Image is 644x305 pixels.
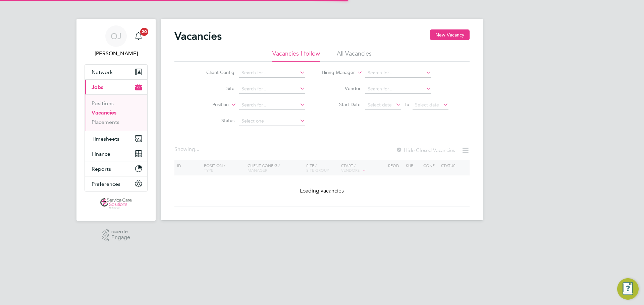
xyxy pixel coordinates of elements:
[92,69,113,75] span: Network
[111,32,121,41] span: OJ
[337,50,372,62] li: All Vacancies
[92,119,119,125] a: Placements
[316,69,355,76] label: Hiring Manager
[92,166,111,172] span: Reports
[196,85,234,91] label: Site
[195,146,199,153] span: ...
[365,84,431,94] input: Search for...
[85,65,147,79] button: Network
[430,29,470,40] button: New Vacancy
[196,118,234,124] label: Status
[100,198,132,209] img: servicecare-logo-retina.png
[365,68,431,78] input: Search for...
[239,84,305,94] input: Search for...
[196,69,234,75] label: Client Config
[322,85,361,91] label: Vendor
[85,25,148,58] a: OJ[PERSON_NAME]
[85,198,148,209] a: Go to home page
[92,151,110,157] span: Finance
[85,161,147,176] button: Reports
[76,19,156,221] nav: Main navigation
[140,28,148,36] span: 20
[102,229,130,242] a: Powered byEngage
[239,100,305,110] input: Search for...
[92,181,120,187] span: Preferences
[111,235,130,240] span: Engage
[92,100,114,106] a: Positions
[92,136,119,142] span: Timesheets
[190,101,229,108] label: Position
[272,50,320,62] li: Vacancies I follow
[174,29,222,43] h2: Vacancies
[111,229,130,235] span: Powered by
[617,278,639,300] button: Engage Resource Center
[368,102,392,108] span: Select date
[402,100,411,109] span: To
[322,101,361,107] label: Start Date
[415,102,439,108] span: Select date
[92,84,103,90] span: Jobs
[174,146,201,153] div: Showing
[85,80,147,94] button: Jobs
[85,176,147,191] button: Preferences
[85,94,147,131] div: Jobs
[92,109,116,116] a: Vacancies
[239,68,305,78] input: Search for...
[85,50,148,58] span: Oliver Jefferson
[132,25,145,47] a: 20
[85,146,147,161] button: Finance
[396,147,455,153] label: Hide Closed Vacancies
[239,117,305,126] input: Select one
[85,131,147,146] button: Timesheets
